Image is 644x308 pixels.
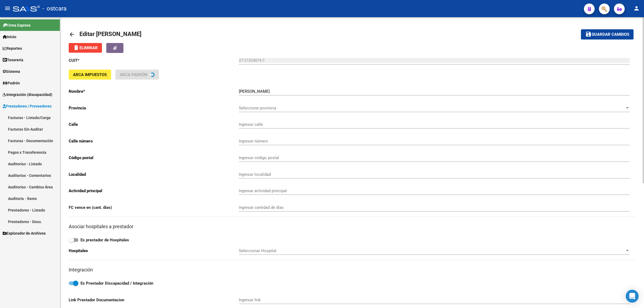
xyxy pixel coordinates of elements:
[42,3,67,15] span: - ostcara
[69,31,75,38] mat-icon: arrow_back
[592,32,629,37] span: Guardar cambios
[115,70,159,80] button: ARCA Padrón
[3,34,16,40] span: Inicio
[3,69,20,74] span: Sistema
[3,45,22,51] span: Reportes
[3,230,46,236] span: Explorador de Archivos
[69,58,239,63] p: CUIT
[69,205,239,210] p: FC vence en (cant. días)
[69,121,239,127] p: Calle
[69,88,239,94] p: Nombre
[3,80,20,86] span: Padrón
[69,188,239,194] p: Actividad principal
[581,29,634,39] button: Guardar cambios
[239,248,625,253] span: Seleccionar Hospital
[239,106,625,110] span: Seleccione provincia
[69,138,239,144] p: Calle número
[69,297,239,303] p: Link Prestador Documentacion
[69,248,239,254] p: Hospitales
[626,290,639,303] div: Open Intercom Messenger
[80,281,153,286] strong: Es Prestador Discapacidad / Integración
[120,72,148,77] span: ARCA Padrón
[3,22,31,28] span: Firma Express
[3,92,52,98] span: Integración (discapacidad)
[73,44,79,51] mat-icon: delete
[69,171,239,177] p: Localidad
[73,72,107,77] span: ARCA Impuestos
[3,103,52,109] span: Prestadores / Proveedores
[80,238,129,242] strong: Es prestador de Hospitales
[79,31,141,37] span: Editar [PERSON_NAME]
[73,45,98,50] span: Eliminar
[585,31,592,37] mat-icon: save
[3,57,23,63] span: Tesorería
[69,105,239,111] p: Provincia
[69,155,239,161] p: Código postal
[4,5,11,12] mat-icon: menu
[69,43,102,53] button: Eliminar
[633,5,640,12] mat-icon: person
[69,223,635,230] h3: Asociar hospitales a prestador
[69,70,111,80] button: ARCA Impuestos
[69,266,635,274] h3: Integración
